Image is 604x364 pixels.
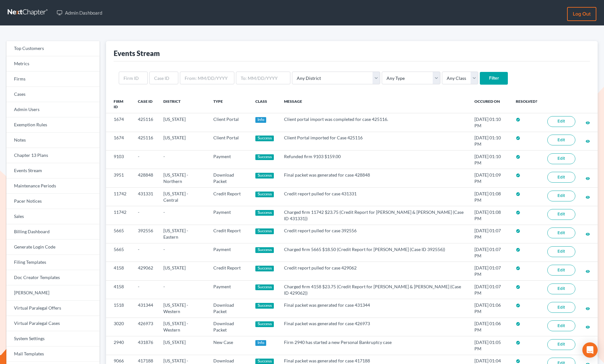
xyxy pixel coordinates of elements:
[6,163,100,178] a: Events Stream
[279,169,469,187] td: Final packet was generated for case 428848
[158,225,208,243] td: [US_STATE] - Eastern
[133,225,158,243] td: 392556
[208,132,250,150] td: Client Portal
[106,169,133,187] td: 3951
[279,318,469,336] td: Final packet was generated for case 426973
[106,299,133,318] td: 1518
[208,243,250,262] td: Payment
[158,262,208,280] td: [US_STATE]
[6,224,100,240] a: Billing Dashboard
[106,132,133,150] td: 1674
[6,194,100,209] a: Pacer Notices
[6,285,100,301] a: [PERSON_NAME]
[106,225,133,243] td: 5665
[133,95,158,113] th: Case ID
[133,150,158,169] td: -
[547,246,575,257] a: Edit
[547,135,575,145] a: Edit
[6,316,100,331] a: Virtual Paralegal Cases
[547,265,575,276] a: Edit
[6,178,100,194] a: Maintenance Periods
[469,113,511,132] td: [DATE] 01:10 PM
[586,176,590,181] i: visibility
[106,113,133,132] td: 1674
[6,240,100,255] a: Generate Login Code
[586,324,590,329] a: visibility
[133,132,158,150] td: 425116
[158,113,208,132] td: [US_STATE]
[133,243,158,262] td: -
[149,72,178,84] input: Case ID
[516,248,520,252] i: check_circle
[586,121,590,125] i: visibility
[255,192,274,197] div: Success
[6,148,100,163] a: Chapter 13 Plans
[6,133,100,148] a: Notes
[255,266,274,271] div: Success
[208,206,250,225] td: Payment
[208,150,250,169] td: Payment
[469,225,511,243] td: [DATE] 01:07 PM
[469,95,511,113] th: Occured On
[158,169,208,187] td: [US_STATE] - Northern
[255,136,274,141] div: Success
[586,232,590,236] i: visibility
[547,172,575,183] a: Edit
[279,132,469,150] td: Client Portal imported for Case 425116
[516,359,520,363] i: check_circle
[469,169,511,187] td: [DATE] 01:09 PM
[586,195,590,199] i: visibility
[208,299,250,318] td: Download Packet
[586,268,590,274] a: visibility
[279,225,469,243] td: Credit report pulled for case 392556
[255,321,274,327] div: Success
[567,7,596,21] a: Log out
[469,187,511,206] td: [DATE] 01:08 PM
[469,262,511,280] td: [DATE] 01:07 PM
[469,299,511,318] td: [DATE] 01:06 PM
[158,206,208,225] td: -
[586,305,590,311] a: visibility
[255,173,274,178] div: Success
[279,150,469,169] td: Refunded firm 9103 $159.00
[208,318,250,336] td: Download Packet
[106,187,133,206] td: 11742
[106,206,133,225] td: 11742
[516,117,520,122] i: check_circle
[6,41,100,56] a: Top Customers
[106,318,133,336] td: 3020
[516,303,520,308] i: check_circle
[586,231,590,236] a: visibility
[586,194,590,199] a: visibility
[133,318,158,336] td: 426973
[279,113,469,132] td: Client portal import was completed for case 425116.
[469,336,511,355] td: [DATE] 01:05 PM
[469,318,511,336] td: [DATE] 01:06 PM
[586,175,590,181] a: visibility
[119,72,148,84] input: Firm ID
[516,155,520,159] i: check_circle
[133,336,158,355] td: 431876
[547,191,575,201] a: Edit
[106,262,133,280] td: 4158
[250,95,279,113] th: Class
[511,95,542,113] th: Resolved?
[158,243,208,262] td: -
[279,299,469,318] td: Final packet was generated for case 431344
[516,192,520,196] i: check_circle
[208,225,250,243] td: Credit Report
[255,228,274,234] div: Success
[106,95,133,113] th: Firm ID
[586,306,590,311] i: visibility
[480,72,508,85] input: Filter
[516,322,520,326] i: check_circle
[547,339,575,350] a: Edit
[516,173,520,178] i: check_circle
[469,132,511,150] td: [DATE] 01:10 PM
[106,150,133,169] td: 9103
[158,132,208,150] td: [US_STATE]
[255,340,266,346] div: Info
[279,280,469,299] td: Charged firm 4158 $23.75 (Credit Report for [PERSON_NAME] & [PERSON_NAME] (Case ID 429062))
[6,301,100,316] a: Virtual Paralegal Offers
[6,331,100,346] a: System Settings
